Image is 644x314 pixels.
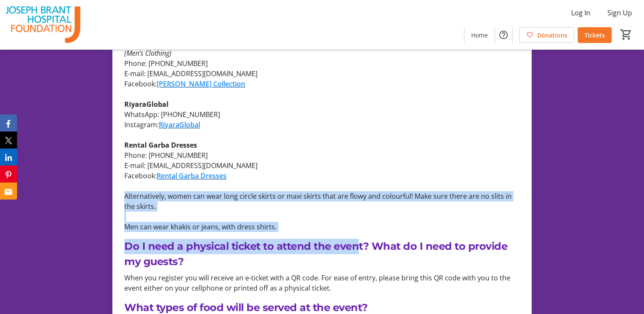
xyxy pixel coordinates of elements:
[618,27,634,42] button: Cart
[157,79,245,88] a: [PERSON_NAME] Collection
[124,151,208,160] span: Phone: [PHONE_NUMBER]
[157,171,226,180] a: Rental Garba Dresses
[519,27,574,43] a: Donations
[495,26,512,43] button: Help
[584,31,605,40] span: Tickets
[124,301,368,314] span: What types of food will be served at the event?
[124,140,197,150] strong: Rental Garba Dresses
[5,3,81,46] img: The Joseph Brant Hospital Foundation's Logo
[124,49,172,58] em: (Men's Clothing)
[124,273,510,293] span: When you register you will receive an e-ticket with a QR code. For ease of entry, please bring th...
[124,110,220,119] span: WhatsApp: [PHONE_NUMBER]
[537,31,567,40] span: Donations
[124,240,507,268] span: Do I need a physical ticket to attend the event? What do I need to provide my guests?
[124,191,512,211] span: Alternatively, women can wear long circle skirts or maxi skirts that are flowy and colourful! Mak...
[124,59,208,68] span: Phone: [PHONE_NUMBER]
[124,100,169,109] strong: RiyaraGlobal
[124,171,157,180] span: Facebook:
[124,79,157,88] span: Facebook:
[564,6,597,20] button: Log In
[571,8,590,18] span: Log In
[464,27,495,43] a: Home
[124,161,258,170] span: E-mail: [EMAIL_ADDRESS][DOMAIN_NAME]
[607,8,632,18] span: Sign Up
[124,120,159,129] span: Instagram:
[601,6,639,20] button: Sign Up
[471,31,488,40] span: Home
[578,27,612,43] a: Tickets
[159,120,200,129] a: RiyaraGlobal
[124,222,277,231] span: Men can wear khakis or jeans, with dress shirts.
[124,69,258,78] span: E-mail: [EMAIL_ADDRESS][DOMAIN_NAME]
